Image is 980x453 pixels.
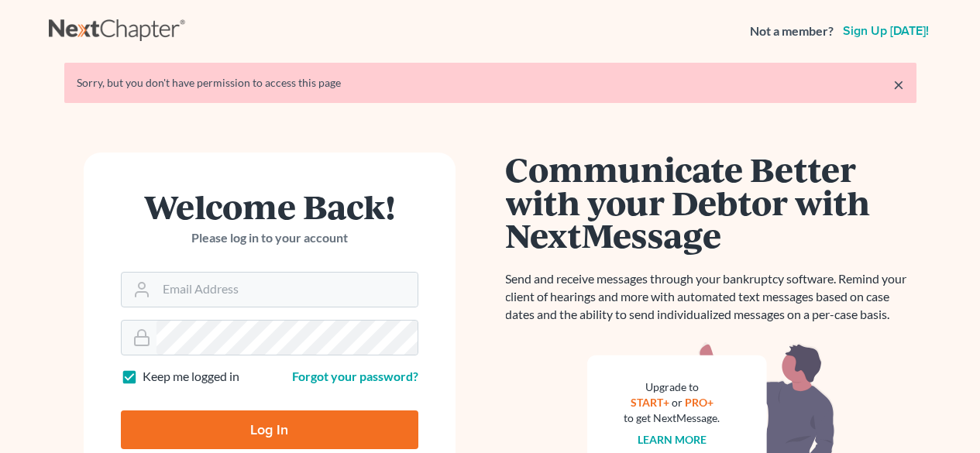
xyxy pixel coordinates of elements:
[143,368,239,386] label: Keep me logged in
[121,410,418,449] input: Log In
[506,270,916,324] p: Send and receive messages through your bankruptcy software. Remind your client of hearings and mo...
[624,379,720,395] div: Upgrade to
[750,22,834,40] strong: Not a member?
[121,190,418,223] h1: Welcome Back!
[631,396,669,409] a: START+
[893,75,904,94] a: ×
[638,433,707,446] a: Learn more
[840,25,932,37] a: Sign up [DATE]!
[156,273,418,307] input: Email Address
[624,410,720,426] div: to get NextMessage.
[672,396,683,409] span: or
[685,396,714,409] a: PRO+
[506,153,916,252] h1: Communicate Better with your Debtor with NextMessage
[292,369,418,383] a: Forgot your password?
[121,229,418,247] p: Please log in to your account
[77,75,904,91] div: Sorry, but you don't have permission to access this page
